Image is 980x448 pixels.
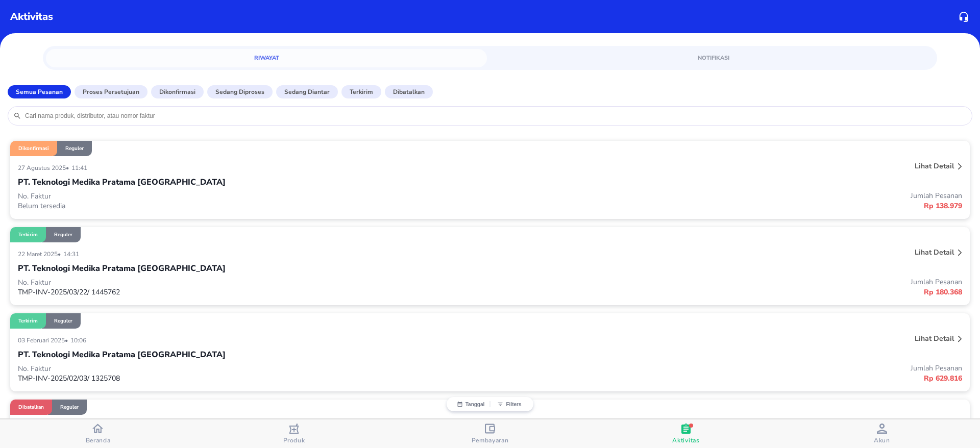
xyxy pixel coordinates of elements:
button: Sedang diproses [207,85,273,98]
p: TMP-INV-2025/02/03/ 1325708 [18,374,490,383]
button: Filters [490,401,528,407]
div: simple tabs [43,46,937,67]
p: 11:41 [71,164,90,172]
p: No. Faktur [18,278,490,287]
p: 03 Februari 2025 • [18,336,70,344]
p: PT. Teknologi Medika Pratama [GEOGRAPHIC_DATA] [18,262,226,275]
p: Terkirim [18,231,38,238]
button: Dibatalkan [385,85,433,98]
p: Reguler [54,317,72,325]
button: Sedang diantar [276,85,338,98]
p: No. Faktur [18,191,490,201]
p: Dikonfirmasi [159,87,195,96]
button: Proses Persetujuan [75,85,148,98]
p: Dibatalkan [393,87,425,96]
span: Riwayat [52,53,481,63]
p: Jumlah Pesanan [490,363,962,373]
button: Akun [784,419,980,448]
p: Reguler [65,145,84,152]
p: 27 Agustus 2025 • [18,164,71,172]
p: 14:31 [63,250,82,258]
p: Lihat detail [915,161,954,171]
p: Semua Pesanan [16,87,63,96]
button: Semua Pesanan [8,85,71,98]
p: Aktivitas [10,9,53,24]
p: No. Faktur [18,364,490,374]
button: Dikonfirmasi [151,85,204,98]
p: PT. Teknologi Medika Pratama [GEOGRAPHIC_DATA] [18,349,226,361]
span: Beranda [86,436,111,444]
p: Jumlah Pesanan [490,191,962,201]
p: Reguler [54,231,72,238]
p: Sedang diproses [215,87,264,96]
span: Pembayaran [472,436,509,444]
button: Aktivitas [588,419,784,448]
p: PT. Teknologi Medika Pratama [GEOGRAPHIC_DATA] [18,176,226,188]
p: 10:06 [70,336,89,344]
p: Rp 629.816 [490,373,962,384]
a: Notifikasi [493,49,934,67]
span: Aktivitas [672,436,699,444]
button: Pembayaran [392,419,588,448]
p: Rp 138.979 [490,201,962,211]
p: Sedang diantar [284,87,330,96]
p: Rp 180.368 [490,287,962,297]
p: Proses Persetujuan [83,87,139,96]
span: Notifikasi [499,53,928,63]
a: Riwayat [46,49,487,67]
p: Belum tersedia [18,201,490,211]
p: Jumlah Pesanan [490,277,962,287]
p: 22 Maret 2025 • [18,250,63,258]
p: Dikonfirmasi [18,145,49,152]
button: Terkirim [341,85,381,98]
p: Lihat detail [915,334,954,343]
button: Produk [196,419,392,448]
span: Produk [283,436,305,444]
span: Akun [874,436,890,444]
p: Terkirim [18,317,38,325]
input: Cari nama produk, distributor, atau nomor faktur [24,112,967,120]
p: Lihat detail [915,247,954,257]
button: Tanggal [452,401,490,407]
p: TMP-INV-2025/03/22/ 1445762 [18,287,490,297]
p: Terkirim [350,87,373,96]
